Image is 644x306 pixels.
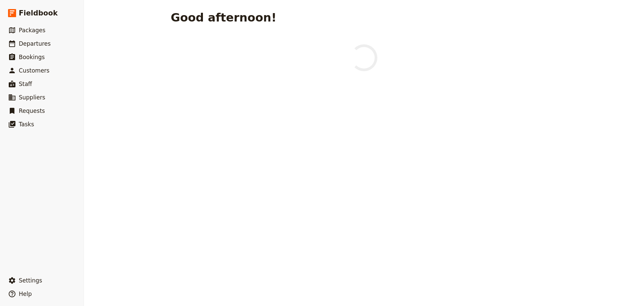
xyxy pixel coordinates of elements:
span: Departures [19,40,51,47]
span: Help [19,291,32,297]
span: Requests [19,107,45,114]
h1: Good afternoon! [171,11,276,24]
span: Staff [19,81,32,87]
span: Tasks [19,121,34,128]
span: Packages [19,27,45,34]
span: Bookings [19,54,45,60]
span: Fieldbook [19,8,58,18]
span: Customers [19,67,49,74]
span: Settings [19,277,42,284]
span: Suppliers [19,94,45,101]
